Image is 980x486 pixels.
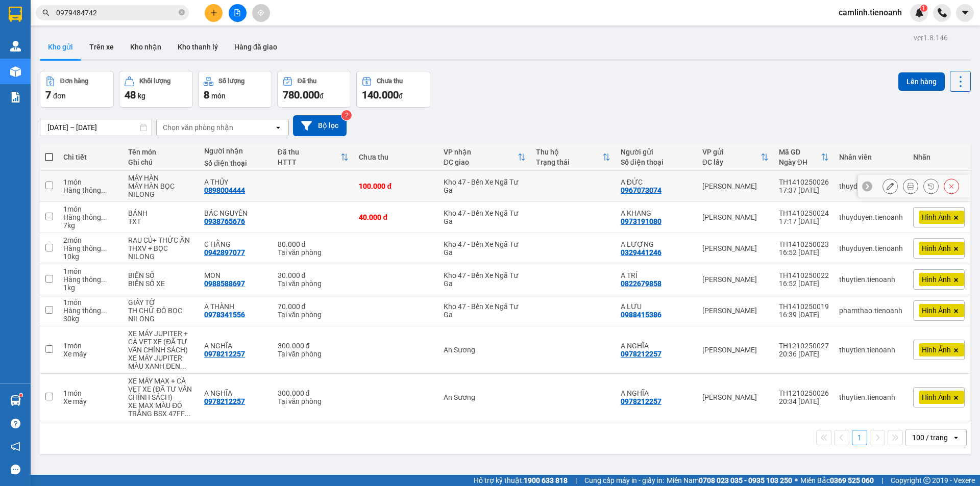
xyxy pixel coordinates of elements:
[536,148,602,156] div: Thu hộ
[63,397,118,405] div: Xe máy
[128,279,194,288] div: BIỂN SỐ XE
[474,475,568,486] span: Hỗ trợ kỹ thuật:
[9,7,22,22] img: logo-vxr
[101,186,107,194] span: ...
[444,393,526,401] div: An Sương
[699,476,792,484] strong: 0708 023 035 - 0935 103 250
[621,397,661,405] div: 0978212257
[524,476,568,484] strong: 1900 633 818
[377,78,403,85] div: Chưa thu
[234,9,241,16] span: file-add
[914,32,948,43] div: ver 1.8.146
[185,410,191,418] span: ...
[795,478,798,482] span: ⚪️
[283,89,320,101] span: 780.000
[63,389,118,397] div: 1 món
[278,240,349,248] div: 80.000 đ
[11,442,20,451] span: notification
[278,279,349,288] div: Tại văn phòng
[444,178,526,194] div: Kho 47 - Bến Xe Ngã Tư Ga
[779,240,829,248] div: TH1410250023
[779,148,821,156] div: Mã GD
[779,397,829,405] div: 20:34 [DATE]
[128,401,194,418] div: XE MAX MÀU ĐỎ TRẮNG BSX 47FF-8358
[204,147,267,155] div: Người nhận
[839,153,903,161] div: Nhân viên
[211,92,226,100] span: món
[278,342,349,350] div: 300.000 đ
[63,306,118,315] div: Hàng thông thường
[621,248,661,257] div: 0329441246
[839,213,903,221] div: thuyduyen.tienoanh
[204,178,267,186] div: A THỦY
[621,217,661,225] div: 0973191080
[204,350,245,358] div: 0978212257
[204,89,209,101] span: 8
[125,89,136,101] span: 48
[839,346,903,354] div: thuytien.tienoanh
[139,78,170,85] div: Khối lượng
[356,71,430,108] button: Chưa thu140.000đ
[119,71,193,108] button: Khối lượng48kg
[779,302,829,311] div: TH1410250019
[204,397,245,405] div: 0978212257
[830,6,910,19] span: camlinh.tienoanh
[779,350,829,358] div: 20:36 [DATE]
[101,275,107,284] span: ...
[621,148,692,156] div: Người gửi
[19,394,22,397] sup: 1
[128,217,194,225] div: TXT
[10,92,21,103] img: solution-icon
[912,432,948,443] div: 100 / trang
[128,182,194,198] div: MÁY HÀN BỌC NILONG
[915,8,924,17] img: icon-new-feature
[204,311,245,319] div: 0978341556
[779,158,821,166] div: Ngày ĐH
[913,153,965,161] div: Nhãn
[278,271,349,279] div: 30.000 đ
[359,182,433,190] div: 100.000 đ
[60,78,88,85] div: Đơn hàng
[444,271,526,288] div: Kho 47 - Bến Xe Ngã Tư Ga
[63,298,118,306] div: 1 món
[198,71,272,108] button: Số lượng8món
[830,476,874,484] strong: 0369 525 060
[438,144,531,171] th: Toggle SortBy
[702,393,769,401] div: [PERSON_NAME]
[961,8,970,17] span: caret-down
[128,329,194,354] div: XE MÁY JUPITER + CÀ VẸT XE (ĐÃ TƯ VẤN CHÍNH SÁCH)
[40,71,114,108] button: Đơn hàng7đơn
[779,342,829,350] div: TH1210250027
[10,41,21,52] img: warehouse-icon
[229,4,247,22] button: file-add
[205,4,223,22] button: plus
[278,397,349,405] div: Tại văn phòng
[359,153,433,161] div: Chưa thu
[128,174,194,182] div: MÁY HÀN
[278,311,349,319] div: Tại văn phòng
[852,430,867,445] button: 1
[922,244,951,253] span: Hình Ảnh
[42,9,50,16] span: search
[621,240,692,248] div: A LƯỢNG
[63,342,118,350] div: 1 món
[702,148,761,156] div: VP gửi
[922,393,951,402] span: Hình Ảnh
[101,306,107,315] span: ...
[359,213,433,221] div: 40.000 đ
[63,244,118,252] div: Hàng thông thường
[839,306,903,315] div: phamthao.tienoanh
[204,302,267,311] div: A THÀNH
[779,389,829,397] div: TH1210250026
[621,350,661,358] div: 0978212257
[63,213,118,221] div: Hàng thông thường
[63,186,118,194] div: Hàng thông thường
[101,213,107,221] span: ...
[922,5,925,12] span: 1
[63,236,118,244] div: 2 món
[273,144,354,171] th: Toggle SortBy
[274,123,282,132] svg: open
[621,271,692,279] div: A TRÍ
[122,35,169,59] button: Kho nhận
[621,186,661,194] div: 0967073074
